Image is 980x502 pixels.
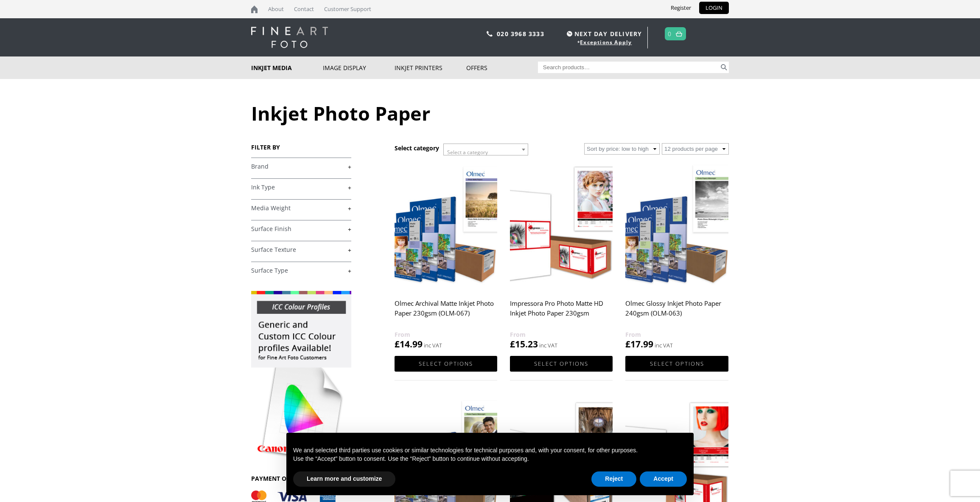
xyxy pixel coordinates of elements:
[580,39,632,46] a: Exceptions Apply
[395,338,423,350] bdi: 14.99
[251,204,351,212] a: +
[664,2,697,14] a: Register
[625,296,728,330] h2: Olmec Glossy Inkjet Photo Paper 240gsm (OLM-063)
[395,356,497,372] a: Select options for “Olmec Archival Matte Inkjet Photo Paper 230gsm (OLM-067)”
[395,296,497,330] h2: Olmec Archival Matte Inkjet Photo Paper 230gsm (OLM-067)
[676,31,682,37] img: basket.svg
[395,161,497,350] a: Olmec Archival Matte Inkjet Photo Paper 230gsm (OLM-067) £14.99
[625,338,630,350] span: £
[251,241,351,258] h4: Surface Texture
[567,31,572,37] img: time.svg
[323,56,395,79] a: Image Display
[293,471,395,487] button: Learn more and customize
[584,143,660,155] select: Shop order
[625,338,653,350] bdi: 17.99
[251,27,328,48] img: logo-white.svg
[251,291,351,457] img: promo
[510,338,538,350] bdi: 15.23
[625,161,728,290] img: Olmec Glossy Inkjet Photo Paper 240gsm (OLM-063)
[640,471,687,487] button: Accept
[510,161,613,350] a: Impressora Pro Photo Matte HD Inkjet Photo Paper 230gsm £15.23
[251,158,351,175] h4: Brand
[251,178,351,195] h4: Ink Type
[251,474,351,482] h3: PAYMENT OPTIONS
[251,246,351,254] a: +
[565,29,642,39] span: NEXT DAY DELIVERY
[447,149,488,156] span: Select a category
[538,62,720,73] input: Search products…
[251,199,351,216] h4: Media Weight
[251,220,351,237] h4: Surface Finish
[395,56,466,79] a: Inkjet Printers
[251,262,351,279] h4: Surface Type
[625,356,728,372] a: Select options for “Olmec Glossy Inkjet Photo Paper 240gsm (OLM-063)”
[625,161,728,350] a: Olmec Glossy Inkjet Photo Paper 240gsm (OLM-063) £17.99
[251,267,351,275] a: +
[251,163,351,171] a: +
[251,143,351,151] h3: FILTER BY
[251,56,323,79] a: Inkjet Media
[293,446,687,455] p: We and selected third parties use cookies or similar technologies for technical purposes and, wit...
[487,31,493,37] img: phone.svg
[510,356,613,372] a: Select options for “Impressora Pro Photo Matte HD Inkjet Photo Paper 230gsm”
[510,161,613,290] img: Impressora Pro Photo Matte HD Inkjet Photo Paper 230gsm
[395,161,497,290] img: Olmec Archival Matte Inkjet Photo Paper 230gsm (OLM-067)
[251,183,351,192] a: +
[699,2,729,14] a: LOGIN
[510,296,613,330] h2: Impressora Pro Photo Matte HD Inkjet Photo Paper 230gsm
[395,144,439,152] h3: Select category
[293,455,687,463] p: Use the “Accept” button to consent. Use the “Reject” button to continue without accepting.
[466,56,538,79] a: Offers
[251,100,729,126] h1: Inkjet Photo Paper
[591,471,636,487] button: Reject
[497,30,544,38] a: 020 3968 3333
[510,338,515,350] span: £
[668,28,672,40] a: 0
[251,225,351,233] a: +
[719,62,729,73] button: Search
[395,338,400,350] span: £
